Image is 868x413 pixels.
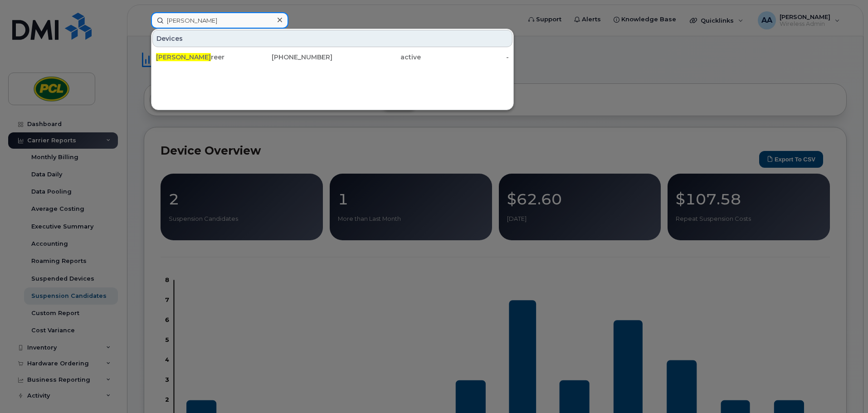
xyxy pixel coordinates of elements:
div: reer [156,53,244,62]
span: [PERSON_NAME] [156,53,211,61]
a: [PERSON_NAME]reer[PHONE_NUMBER]active- [152,49,512,65]
div: Devices [152,30,512,47]
div: active [332,53,421,62]
div: - [421,53,509,62]
div: [PHONE_NUMBER] [244,53,333,62]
